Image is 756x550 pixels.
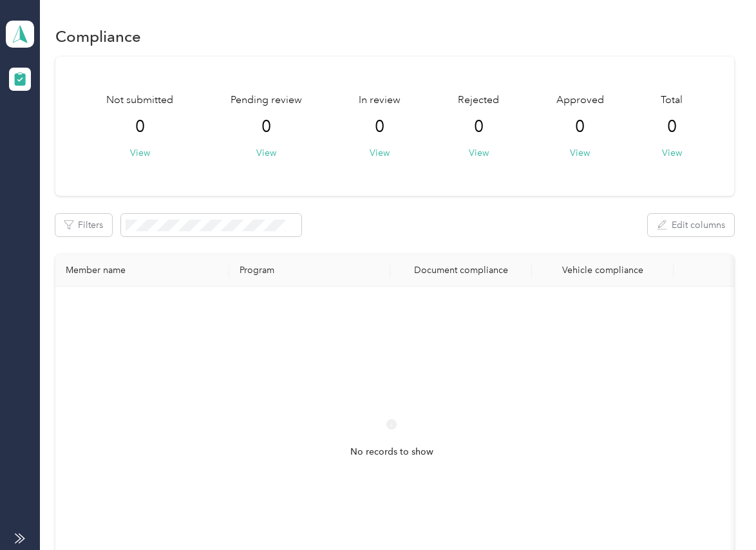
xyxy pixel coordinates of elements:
span: In review [359,93,401,108]
span: 0 [667,117,677,137]
th: Member name [55,254,229,287]
button: Edit columns [648,214,734,236]
button: View [662,146,682,160]
button: View [130,146,150,160]
span: Approved [556,93,604,108]
span: Total [661,93,683,108]
span: 0 [375,117,384,137]
button: Filters [55,214,112,236]
button: View [469,146,489,160]
div: Vehicle compliance [542,265,663,276]
span: 0 [261,117,271,137]
h1: Compliance [55,30,141,43]
span: Rejected [458,93,499,108]
span: No records to show [350,445,433,459]
span: 0 [135,117,145,137]
div: Document compliance [401,265,522,276]
span: Not submitted [106,93,173,108]
button: View [570,146,590,160]
button: View [370,146,390,160]
iframe: Everlance-gr Chat Button Frame [684,478,756,550]
span: 0 [575,117,585,137]
button: View [256,146,276,160]
th: Program [229,254,390,287]
span: Pending review [231,93,302,108]
span: 0 [474,117,484,137]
